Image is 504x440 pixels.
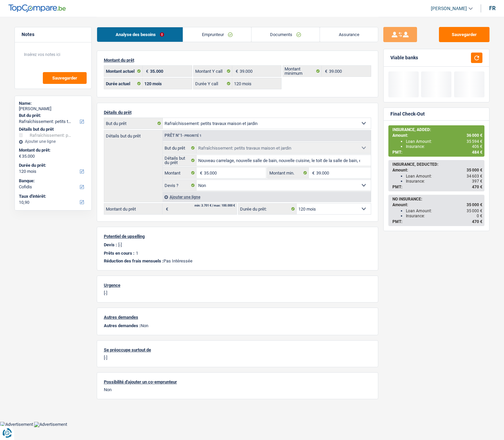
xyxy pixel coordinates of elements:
label: Montant du prêt: [19,148,86,153]
div: Loan Amount: [406,139,482,144]
span: 35 000 € [467,209,482,213]
label: Montant [163,167,197,178]
div: Amount: [392,168,482,172]
div: NO INSURANCE: [392,197,482,201]
label: Durée du prêt: [19,163,86,168]
a: [PERSON_NAME] [425,3,473,14]
p: Pas Intéressée [104,258,371,263]
h5: Notes [22,32,85,37]
span: Sauvegarder [52,76,77,80]
span: 397 € [472,179,482,184]
span: 36 000 € [467,133,482,138]
div: Name: [19,101,87,106]
p: Se préoccupe surtout de [104,347,371,352]
label: Durée Y call [194,78,232,89]
span: € [143,66,150,76]
span: 35 000 € [467,202,482,207]
p: [-] [118,242,122,247]
button: Sauvegarder [43,72,87,84]
a: Assurance [320,27,378,42]
span: 470 € [472,185,482,189]
span: 406 € [472,144,482,149]
label: Banque: [19,178,86,184]
label: Durée actuel [104,78,143,89]
span: € [309,167,316,178]
label: Détails but du prêt [104,130,162,138]
div: PMT: [392,219,482,224]
span: Autres demandes : [104,323,141,328]
div: fr [489,5,496,11]
span: 470 € [472,219,482,224]
p: Devis : [104,242,117,247]
div: Loan Amount: [406,174,482,179]
label: Montant minimum [283,66,322,76]
p: [-] [104,290,371,295]
p: Potentiel de upselling [104,234,371,239]
label: But du prêt [163,143,197,153]
span: € [197,167,204,178]
span: € [322,66,329,76]
span: 34 603 € [467,174,482,179]
a: Emprunteur [183,27,251,42]
p: Montant du prêt [104,58,371,63]
span: 484 € [472,150,482,155]
a: Analyse des besoins [97,27,183,42]
div: [PERSON_NAME] [19,106,87,112]
label: But du prêt [104,118,163,129]
p: [-] [104,355,371,360]
div: Ajouter une ligne [162,192,371,202]
p: Non [104,323,371,328]
div: Prêt n°1 [163,133,203,138]
span: - Priorité 1 [182,134,202,137]
div: Final Check-Out [390,111,425,117]
div: Insurance: [406,179,482,184]
div: Ajouter une ligne [19,139,87,144]
span: Réduction des frais mensuels : [104,258,164,263]
label: Devis ? [163,180,197,191]
p: Possibilité d'ajouter un co-emprunteur [104,379,371,384]
p: Détails du prêt [104,110,371,115]
span: € [232,66,240,76]
button: Sauvegarder [439,27,490,42]
label: Montant min. [268,167,309,178]
div: Insurance: [406,144,482,149]
label: But du prêt: [19,113,86,118]
div: min: 3.701 € / max: 100.000 € [195,204,235,207]
div: INSURANCE, DEDUCTED: [392,162,482,167]
span: € [162,203,170,214]
span: [PERSON_NAME] [431,6,467,11]
div: Viable banks [390,55,418,61]
div: INSURANCE, ADDED: [392,127,482,132]
img: TopCompare Logo [8,4,66,12]
p: 1 [136,251,138,256]
span: 0 € [477,214,482,218]
div: PMT: [392,150,482,155]
p: Urgence [104,283,371,288]
label: Durée du prêt: [238,203,297,214]
span: € [19,154,21,159]
label: Montant du prêt [104,203,162,214]
div: Amount: [392,133,482,138]
div: Détails but du prêt [19,127,87,132]
label: Montant Y call [194,66,232,76]
div: PMT: [392,185,482,189]
label: Détails but du prêt [163,155,197,166]
span: 35 000 € [467,168,482,172]
label: Taux d'intérêt: [19,194,86,199]
p: Prêts en cours : [104,251,135,256]
label: Montant actuel [104,66,143,76]
span: 35 594 € [467,139,482,144]
div: Loan Amount: [406,209,482,213]
div: Amount: [392,202,482,207]
p: Autres demandes [104,315,371,320]
div: Insurance: [406,214,482,218]
a: Documents [251,27,320,42]
p: Non [104,387,371,392]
